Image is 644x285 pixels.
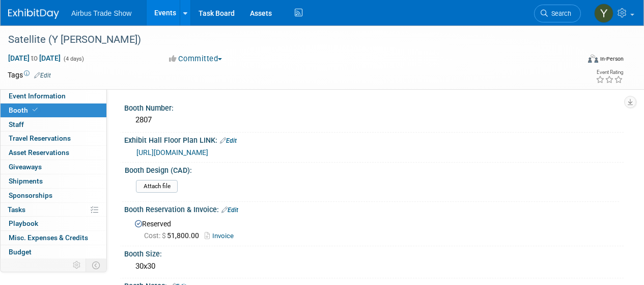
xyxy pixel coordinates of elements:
[9,219,38,227] span: Playbook
[8,54,61,63] span: [DATE] [DATE]
[8,70,51,80] td: Tags
[86,258,107,272] td: Toggle Event Tabs
[5,31,571,49] div: Satellite (Y [PERSON_NAME])
[132,112,616,128] div: 2807
[71,9,131,17] span: Airbus Trade Show
[1,146,106,160] a: Asset Reservations
[9,134,71,142] span: Travel Reservations
[1,132,106,145] a: Travel Reservations
[220,137,237,144] a: Edit
[9,163,42,171] span: Giveaways
[594,4,613,23] img: Yolanda Bauza
[1,217,106,230] a: Playbook
[124,133,624,146] div: Exhibit Hall Floor Plan LINK:
[1,203,106,217] a: Tasks
[1,245,106,259] a: Budget
[33,107,38,113] i: Booth reservation complete
[165,54,226,64] button: Committed
[124,202,624,215] div: Booth Reservation & Invoice:
[9,148,69,157] span: Asset Reservations
[600,55,624,63] div: In-Person
[132,258,616,274] div: 30x30
[124,246,624,259] div: Booth Size:
[534,5,581,22] a: Search
[68,258,86,272] td: Personalize Event Tab Strip
[1,160,106,174] a: Giveaways
[9,248,32,256] span: Budget
[1,174,106,188] a: Shipments
[8,205,25,214] span: Tasks
[534,53,624,68] div: Event Format
[9,191,52,199] span: Sponsorships
[9,92,66,100] span: Event Information
[596,70,623,75] div: Event Rating
[8,9,59,19] img: ExhibitDay
[9,120,24,128] span: Staff
[205,232,239,240] a: Invoice
[9,106,40,114] span: Booth
[548,10,571,17] span: Search
[588,55,598,63] img: Format-Inperson.png
[9,177,43,185] span: Shipments
[9,234,88,242] span: Misc. Expenses & Credits
[125,163,619,175] div: Booth Design (CAD):
[136,148,208,157] a: [URL][DOMAIN_NAME]
[1,118,106,132] a: Staff
[124,100,624,113] div: Booth Number:
[144,231,203,240] span: 51,800.00
[1,89,106,103] a: Event Information
[1,189,106,202] a: Sponsorships
[1,103,106,117] a: Booth
[144,231,167,240] span: Cost: $
[221,206,238,214] a: Edit
[1,231,106,245] a: Misc. Expenses & Credits
[63,56,84,62] span: (4 days)
[30,54,39,62] span: to
[132,216,616,241] div: Reserved
[34,72,51,79] a: Edit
